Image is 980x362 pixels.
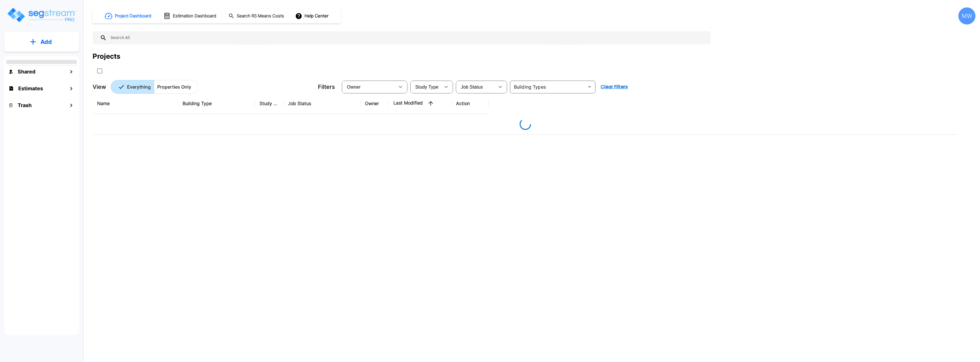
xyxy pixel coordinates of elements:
th: Action [452,93,489,114]
h1: Estimates [18,85,43,92]
p: View [93,83,106,91]
button: Open [585,83,593,91]
h1: Trash [18,101,32,109]
button: Project Dashboard [103,10,154,22]
p: Filters [318,83,335,91]
button: Add [4,34,79,50]
h1: Search RS Means Costs [237,13,284,19]
button: Properties Only [154,80,198,94]
th: Name [93,93,178,114]
button: Help Center [294,11,331,21]
p: Add [40,38,52,46]
div: MW [958,7,975,24]
div: Select [411,79,440,95]
th: Last Modified [389,93,452,114]
img: Logo [7,7,76,23]
button: SelectAll [94,65,105,77]
p: Everything [127,83,151,90]
th: Owner [360,93,389,114]
input: Building Types [512,83,584,91]
div: Projects [93,51,120,62]
button: Everything [111,80,154,94]
h1: Estimation Dashboard [173,13,216,19]
button: Estimation Dashboard [161,10,219,22]
button: Search RS Means Costs [226,11,287,22]
th: Building Type [178,93,255,114]
span: Job Status [461,85,483,89]
h1: Shared [18,68,35,75]
span: Study Type [415,85,438,89]
p: Properties Only [157,83,191,90]
span: Owner [347,85,361,89]
input: Search All [107,31,708,44]
th: Study Type [255,93,283,114]
div: Select [457,79,495,95]
h1: Project Dashboard [115,13,151,19]
div: Select [343,79,395,95]
div: Platform [111,80,198,94]
button: Clear Filters [598,81,630,93]
th: Job Status [283,93,360,114]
